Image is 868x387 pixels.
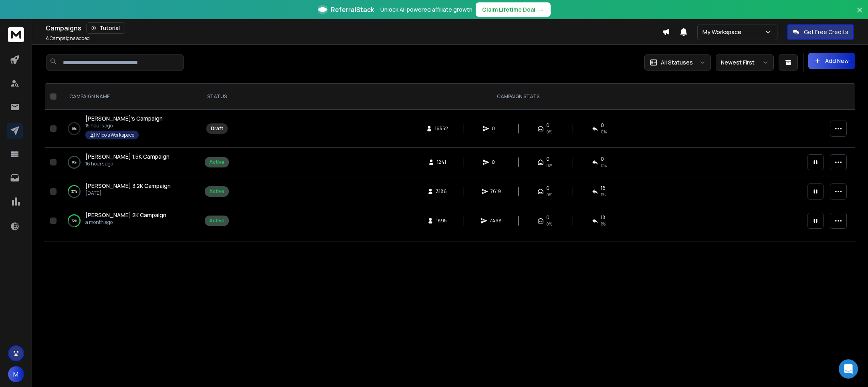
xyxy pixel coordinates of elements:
[46,22,662,34] div: Campaigns
[8,366,24,382] button: M
[85,190,171,196] p: [DATE]
[72,125,77,133] p: 0 %
[601,185,606,191] span: 18
[546,122,549,129] span: 0
[46,35,90,42] p: Campaigns added
[234,84,803,110] th: CAMPAIGN STATS
[787,24,854,40] button: Get Free Credits
[492,159,500,165] span: 0
[491,188,501,195] span: 7619
[601,191,606,198] span: 1 %
[86,22,125,34] button: Tutorial
[85,211,166,219] span: [PERSON_NAME] 2K Campaign
[539,6,544,14] span: →
[380,6,472,14] p: Unlock AI-powered affiliate growth
[492,125,500,132] span: 0
[601,156,604,162] span: 0
[808,53,855,69] button: Add New
[546,185,549,191] span: 0
[85,123,163,129] p: 15 hours ago
[85,161,170,167] p: 16 hours ago
[85,219,166,226] p: a month ago
[85,115,163,123] a: [PERSON_NAME]'s Campaign
[96,132,134,138] p: Mico's Workspace
[601,122,604,129] span: 0
[476,2,551,17] button: Claim Lifetime Deal→
[435,125,448,132] span: 16552
[209,159,224,165] div: Active
[546,214,549,221] span: 0
[85,115,163,122] span: [PERSON_NAME]'s Campaign
[60,177,200,206] td: 37%[PERSON_NAME] 3.2K Campaign[DATE]
[71,187,77,196] p: 37 %
[546,156,549,162] span: 0
[60,206,200,236] td: 72%[PERSON_NAME] 2K Campaigna month ago
[437,159,446,165] span: 1241
[72,158,77,166] p: 0 %
[60,84,200,110] th: CAMPAIGN NAME
[854,5,865,24] button: Close banner
[546,129,552,135] span: 0%
[601,129,607,135] span: 0%
[490,218,502,224] span: 7468
[85,182,171,189] span: [PERSON_NAME] 3.2K Campaign
[85,211,166,219] a: [PERSON_NAME] 2K Campaign
[546,162,552,169] span: 0%
[804,28,848,36] p: Get Free Credits
[601,221,606,227] span: 1 %
[331,5,374,14] span: ReferralStack
[46,35,49,42] span: 4
[85,182,171,190] a: [PERSON_NAME] 3.2K Campaign
[60,110,200,148] td: 0%[PERSON_NAME]'s Campaign15 hours agoMico's Workspace
[85,153,170,161] a: [PERSON_NAME] 1.5K Campaign
[546,221,552,227] span: 0%
[661,58,693,67] p: All Statuses
[200,84,234,110] th: STATUS
[601,214,606,221] span: 18
[601,162,607,169] span: 0%
[436,218,447,224] span: 1895
[85,153,170,160] span: [PERSON_NAME] 1.5K Campaign
[209,218,224,224] div: Active
[702,28,745,36] p: My Workspace
[209,188,224,195] div: Active
[839,359,858,379] div: Open Intercom Messenger
[546,191,552,198] span: 0%
[71,217,77,225] p: 72 %
[716,54,774,71] button: Newest First
[211,125,223,132] div: Draft
[60,148,200,177] td: 0%[PERSON_NAME] 1.5K Campaign16 hours ago
[436,188,447,195] span: 3186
